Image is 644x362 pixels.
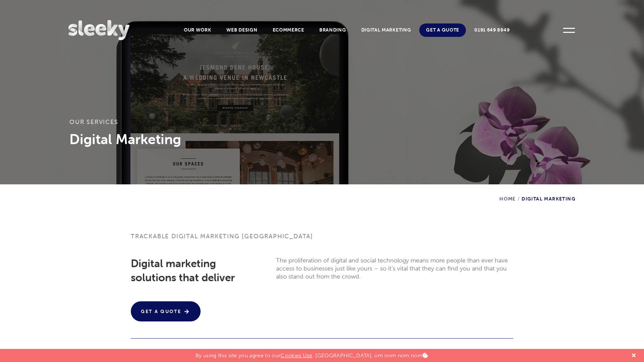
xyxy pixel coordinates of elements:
a: Get A Quote [131,301,201,321]
a: Ecommerce [266,23,311,37]
a: Web Design [220,23,264,37]
h3: Digital Marketing [69,131,575,147]
h2: Digital marketing solutions that deliver [131,256,238,285]
a: Digital Marketing [355,23,418,37]
div: Digital Marketing [499,184,576,202]
a: Branding [313,23,353,37]
a: Get A Quote [419,23,466,37]
p: By using this site you agree to our . [GEOGRAPHIC_DATA], om nom nom nom [196,349,428,359]
h3: Our services [69,118,575,131]
a: Home [499,196,516,202]
p: The proliferation of digital and social technology means more people than ever have access to bus... [276,256,513,281]
img: Sleeky Web Design Newcastle [68,20,129,40]
a: Cookies Use [280,352,313,359]
span: / [516,196,522,202]
a: 0191 649 8949 [468,23,516,37]
a: Our Work [177,23,218,37]
h1: Trackable digital marketing [GEOGRAPHIC_DATA] [131,233,513,248]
